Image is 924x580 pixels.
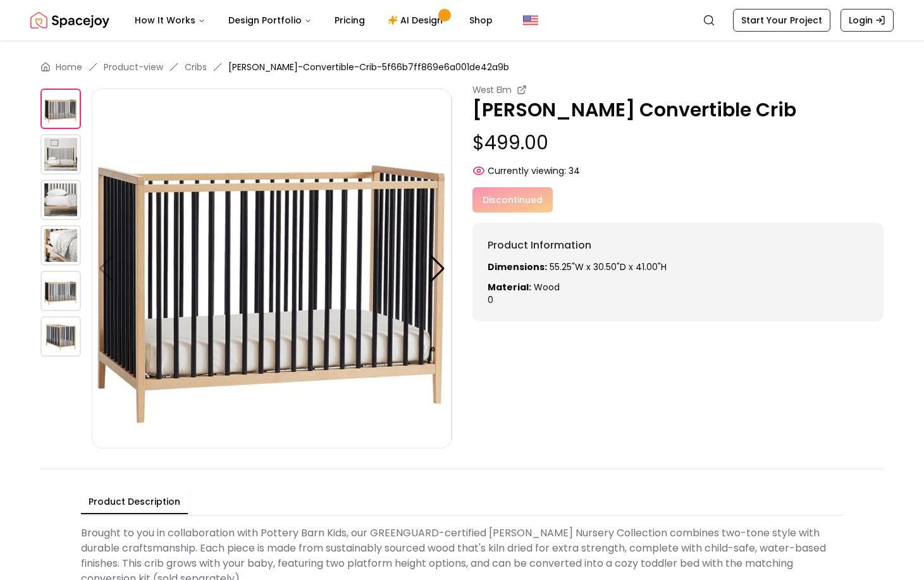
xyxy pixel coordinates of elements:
[92,89,452,448] img: https://storage.googleapis.com/spacejoy-main/assets/5f66b7ff869e6a001de42a9b/product_0_67abag1k6k84
[30,8,109,33] img: Spacejoy Logo
[488,261,869,273] p: 55.25"W x 30.50"D x 41.00"H
[534,281,560,293] span: Wood
[40,180,81,220] img: https://storage.googleapis.com/spacejoy-main/assets/5f66b7ff869e6a001de42a9b/product_2_hhobfabelcnh
[125,8,216,33] button: How It Works
[569,164,580,177] span: 34
[40,61,884,73] nav: breadcrumb
[56,61,82,73] a: Home
[488,261,547,273] strong: Dimensions:
[459,8,503,33] a: Shop
[841,9,894,32] a: Login
[488,261,869,306] div: 0
[472,132,884,154] p: $499.00
[228,61,509,73] span: [PERSON_NAME]-Convertible-Crib-5f66b7ff869e6a001de42a9b
[378,8,457,33] a: AI Design
[125,8,503,33] nav: Main
[488,238,869,253] h6: Product Information
[40,316,81,357] img: https://storage.googleapis.com/spacejoy-main/assets/5f66b7ff869e6a001de42a9b/product_5_mco94nkn7gig
[185,61,207,73] a: Cribs
[472,99,884,121] p: [PERSON_NAME] Convertible Crib
[40,271,81,311] img: https://storage.googleapis.com/spacejoy-main/assets/5f66b7ff869e6a001de42a9b/product_4_4ghnibkmdccl
[40,134,81,175] img: https://storage.googleapis.com/spacejoy-main/assets/5f66b7ff869e6a001de42a9b/product_1_168j8o9c8eieg
[218,8,322,33] button: Design Portfolio
[733,9,830,32] a: Start Your Project
[30,8,109,33] a: Spacejoy
[472,83,512,96] small: West Elm
[523,13,538,28] img: United States
[40,89,81,129] img: https://storage.googleapis.com/spacejoy-main/assets/5f66b7ff869e6a001de42a9b/product_0_67abag1k6k84
[40,225,81,266] img: https://storage.googleapis.com/spacejoy-main/assets/5f66b7ff869e6a001de42a9b/product_3_bf4al3i2gi47
[81,490,188,514] button: Product Description
[324,8,375,33] a: Pricing
[104,61,163,73] a: Product-view
[452,89,811,448] img: https://storage.googleapis.com/spacejoy-main/assets/5f66b7ff869e6a001de42a9b/product_1_168j8o9c8eieg
[488,164,566,177] span: Currently viewing:
[488,281,531,293] strong: Material:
